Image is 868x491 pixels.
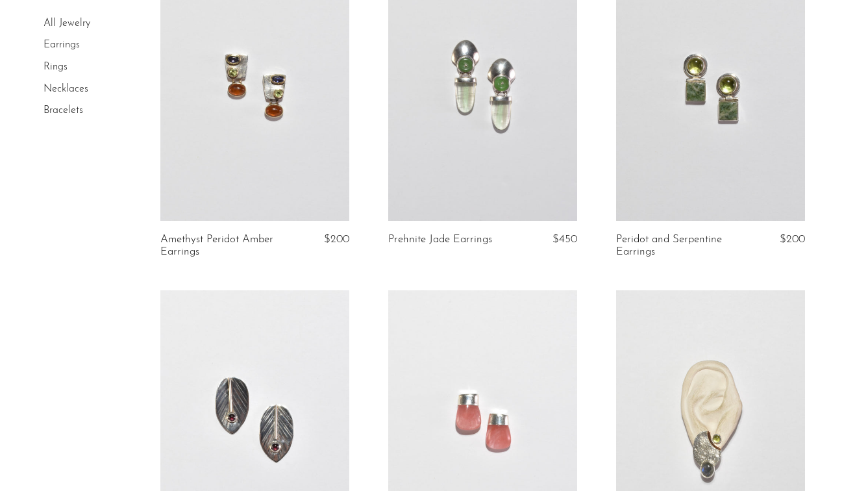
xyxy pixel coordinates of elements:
span: $450 [552,234,577,245]
a: Prehnite Jade Earrings [388,234,492,245]
span: $200 [324,234,349,245]
a: Peridot and Serpentine Earrings [616,234,741,258]
a: All Jewelry [43,18,90,29]
a: Necklaces [43,84,88,94]
span: $200 [780,234,805,245]
a: Earrings [43,40,80,51]
a: Bracelets [43,105,83,116]
a: Rings [43,62,68,72]
a: Amethyst Peridot Amber Earrings [160,234,285,258]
